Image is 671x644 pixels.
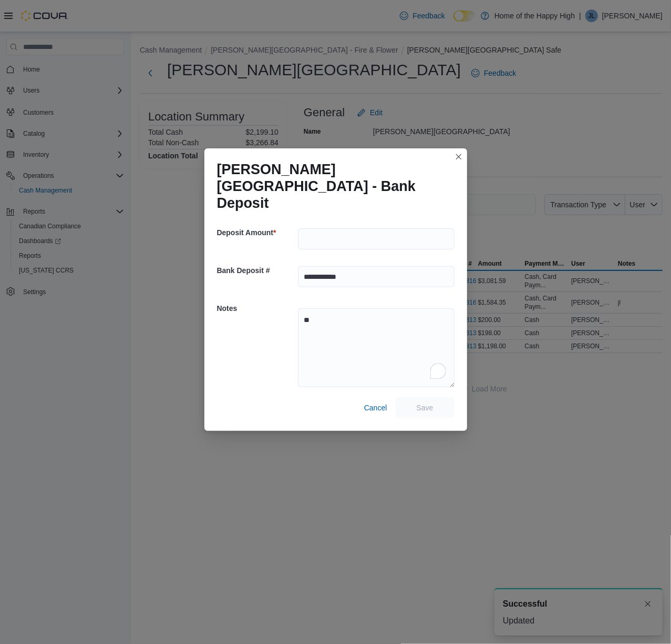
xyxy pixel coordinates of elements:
[452,150,465,163] button: Closes this modal window
[217,161,446,212] h1: [PERSON_NAME][GEOGRAPHIC_DATA] - Bank Deposit
[360,397,391,418] button: Cancel
[298,308,455,387] textarea: To enrich screen reader interactions, please activate Accessibility in Grammarly extension settings
[396,397,455,418] button: Save
[217,260,296,281] h5: Bank Deposit #
[217,222,296,243] h5: Deposit Amount
[217,298,296,319] h5: Notes
[417,402,433,413] span: Save
[364,402,387,413] span: Cancel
